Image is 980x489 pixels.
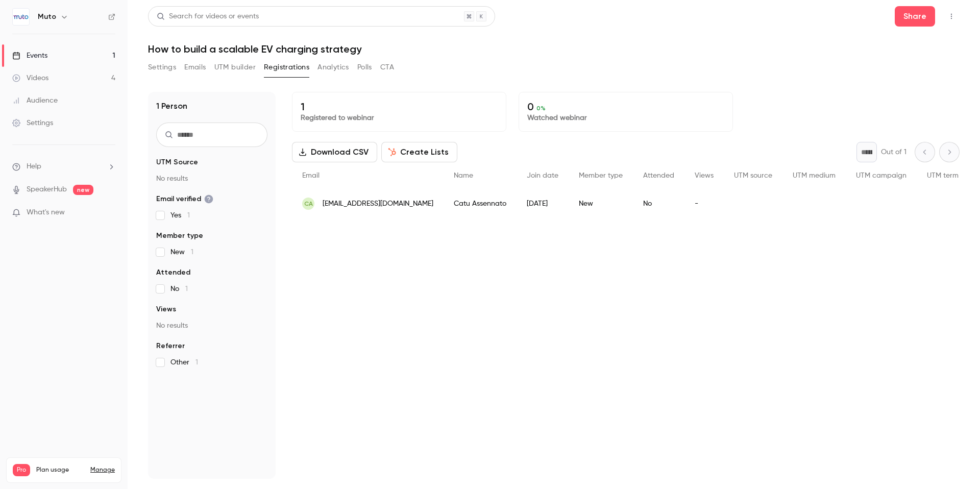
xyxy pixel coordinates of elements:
[569,189,633,218] div: New
[195,359,198,366] span: 1
[633,189,684,218] div: No
[895,6,935,27] button: Share
[357,59,372,76] button: Polls
[73,185,93,195] span: new
[184,59,206,76] button: Emails
[170,210,190,221] span: Yes
[13,464,30,476] span: Pro
[881,147,906,157] p: Out of 1
[156,194,213,204] span: Email verified
[317,59,349,76] button: Analytics
[734,172,772,179] span: UTM source
[517,189,569,218] div: [DATE]
[579,172,623,179] span: Member type
[527,101,724,113] p: 0
[157,11,259,22] div: Search for videos or events
[527,172,558,179] span: Join date
[27,207,65,218] span: What's new
[695,172,714,179] span: Views
[536,105,546,112] span: 0 %
[187,212,190,219] span: 1
[185,285,188,292] span: 1
[148,43,960,55] h1: How to build a scalable EV charging strategy
[156,174,267,184] p: No results
[170,284,188,294] span: No
[13,9,29,25] img: Muto
[27,184,67,195] a: SpeakerHub
[156,304,176,314] span: Views
[302,172,320,179] span: Email
[214,59,256,76] button: UTM builder
[793,172,836,179] span: UTM medium
[12,73,48,83] div: Videos
[156,157,267,368] section: facet-groups
[156,231,203,241] span: Member type
[38,12,56,22] h6: Muto
[12,51,47,61] div: Events
[12,118,53,128] div: Settings
[381,142,457,162] button: Create Lists
[444,189,517,218] div: Catu Assennato
[103,208,115,217] iframe: Noticeable Trigger
[323,199,433,209] span: [EMAIL_ADDRESS][DOMAIN_NAME]
[36,466,84,474] span: Plan usage
[170,247,193,257] span: New
[170,357,198,368] span: Other
[12,95,58,106] div: Audience
[856,172,906,179] span: UTM campaign
[90,466,115,474] a: Manage
[156,341,185,351] span: Referrer
[301,101,498,113] p: 1
[454,172,473,179] span: Name
[156,267,190,278] span: Attended
[12,161,115,172] li: help-dropdown-opener
[527,113,724,123] p: Watched webinar
[156,100,187,112] h1: 1 Person
[156,157,198,167] span: UTM Source
[148,59,176,76] button: Settings
[301,113,498,123] p: Registered to webinar
[304,199,313,208] span: CA
[643,172,674,179] span: Attended
[264,59,309,76] button: Registrations
[191,249,193,256] span: 1
[927,172,959,179] span: UTM term
[292,142,377,162] button: Download CSV
[27,161,41,172] span: Help
[156,321,267,331] p: No results
[380,59,394,76] button: CTA
[684,189,724,218] div: -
